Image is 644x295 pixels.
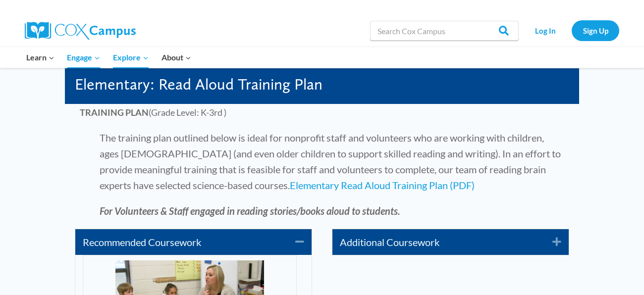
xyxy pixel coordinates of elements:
[370,21,519,41] input: Search Cox Campus
[80,130,564,193] p: The training plan outlined below is ideal for nonprofit staff and volunteers who are working with...
[20,47,61,68] button: Child menu of Learn
[25,22,136,40] img: Cox Campus
[100,205,400,217] em: For Volunteers & Staff engaged in reading stories/books aloud to students.
[524,20,567,41] a: Log In
[340,234,537,250] a: Additional Coursework
[524,20,619,41] nav: Secondary Navigation
[61,47,107,68] button: Child menu of Engage
[83,234,280,250] a: Recommended Coursework
[20,47,197,68] nav: Primary Navigation
[572,20,619,41] a: Sign Up
[290,179,475,191] a: Elementary Read Aloud Training Plan (PDF)
[155,47,198,68] button: Child menu of About
[107,47,155,68] button: Child menu of Explore
[80,107,226,118] span: (Grade Level: K-3rd )
[75,75,322,94] span: Elementary: Read Aloud Training Plan
[80,107,149,118] strong: TRAINING PLAN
